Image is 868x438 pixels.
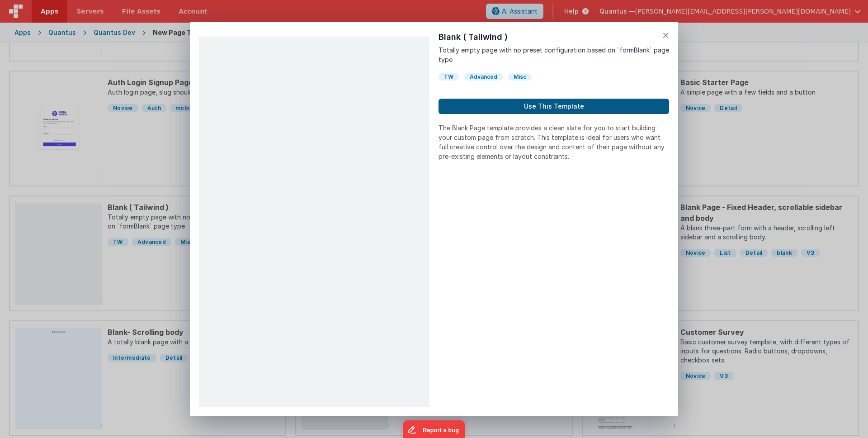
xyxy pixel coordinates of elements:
p: Totally empty page with no preset configuration based on `formBlank` page type [439,45,669,64]
div: TW [439,73,459,81]
button: Use This Template [439,99,669,114]
div: Misc [508,73,532,81]
div: Advanced [464,73,503,81]
p: The Blank Page template provides a clean slate for you to start building your custom page from sc... [439,123,669,161]
h1: Blank ( Tailwind ) [439,31,669,43]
